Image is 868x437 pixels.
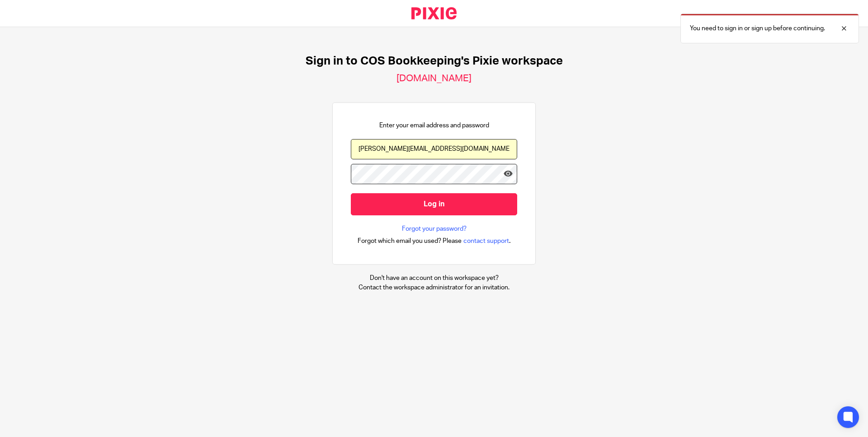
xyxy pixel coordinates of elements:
[379,121,489,130] p: Enter your email address and password
[463,237,509,246] span: contact support
[402,224,467,233] a: Forgot your password?
[396,73,472,84] h2: [DOMAIN_NAME]
[359,283,509,292] p: Contact the workspace administrator for an invitation.
[690,24,825,33] p: You need to sign in or sign up before continuing.
[359,274,509,283] p: Don't have an account on this workspace yet?
[351,139,517,159] input: name@example.com
[306,54,563,68] h1: Sign in to COS Bookkeeping's Pixie workspace
[358,237,462,246] span: Forgot which email you used? Please
[358,236,511,246] div: .
[351,193,517,215] input: Log in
